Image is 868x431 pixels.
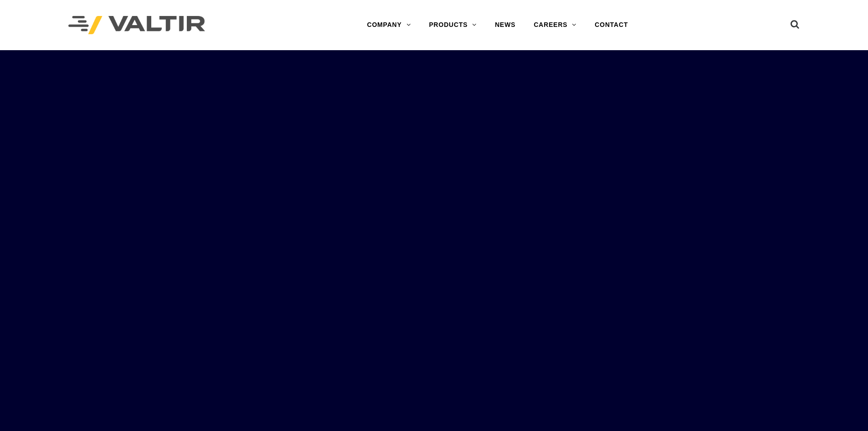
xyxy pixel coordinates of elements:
[358,16,420,34] a: COMPANY
[486,16,524,34] a: NEWS
[586,16,637,34] a: CONTACT
[524,16,586,34] a: CAREERS
[420,16,486,34] a: PRODUCTS
[68,16,205,35] img: Valtir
